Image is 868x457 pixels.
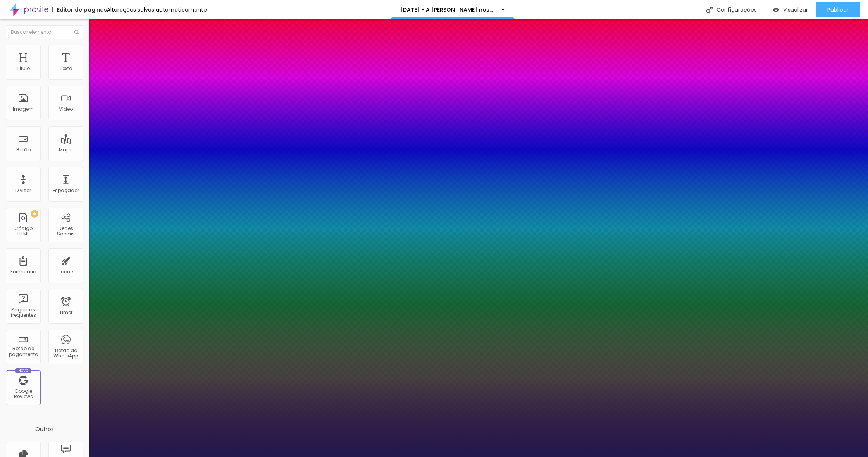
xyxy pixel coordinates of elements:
[15,188,31,193] div: Divisor
[13,107,34,112] div: Imagem
[50,226,81,237] div: Redes Sociais
[773,7,779,13] img: view-1.svg
[15,368,32,373] div: Novo
[400,7,495,12] p: [DATE] - A [PERSON_NAME] nossa morada
[8,226,38,237] div: Código HTML
[52,7,107,12] div: Editor de páginas
[8,307,38,318] div: Perguntas frequentes
[8,388,38,400] div: Google Reviews
[10,269,36,275] div: Formulário
[59,310,72,315] div: Timer
[59,269,73,275] div: Ícone
[53,188,79,193] div: Espaçador
[6,25,83,39] input: Buscar elemento
[17,66,30,71] div: Título
[74,30,79,34] img: Icone
[107,7,207,12] div: Alterações salvas automaticamente
[16,147,31,153] div: Botão
[60,66,72,71] div: Texto
[827,7,849,13] span: Publicar
[59,107,73,112] div: Vídeo
[765,2,816,17] button: Visualizar
[816,2,860,17] button: Publicar
[706,7,713,13] img: Icone
[59,147,73,153] div: Mapa
[783,7,808,13] span: Visualizar
[50,348,81,359] div: Botão do WhatsApp
[8,346,38,357] div: Botão de pagamento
